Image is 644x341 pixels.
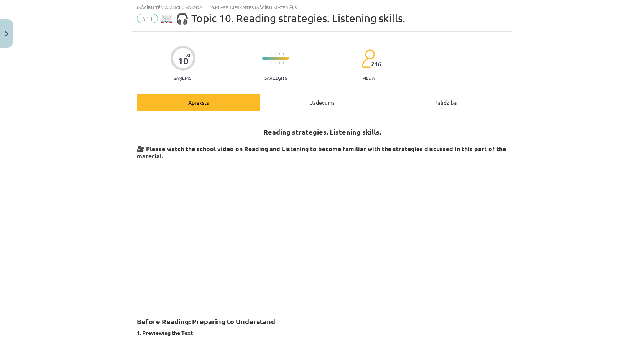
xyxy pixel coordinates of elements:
[361,49,375,68] img: students-c634bb4e5e11cddfef0936a35e636f08e4e9abd3cc4e673bd6f9a4125e45ecb1.svg
[171,75,195,81] p: Saņemsi
[137,5,507,10] div: Mācību tēma: Angļu valoda i - 10.klase 1.ieskaites mācību materiāls
[275,53,276,55] img: icon-short-line-57e1e144782c952c97e751825c79c345078a6d821885a25fce030b3d8c18986b.svg
[275,62,276,64] img: icon-short-line-57e1e144782c952c97e751825c79c345078a6d821885a25fce030b3d8c18986b.svg
[186,53,191,57] span: XP
[287,53,287,55] img: icon-short-line-57e1e144782c952c97e751825c79c345078a6d821885a25fce030b3d8c18986b.svg
[263,127,381,136] strong: Reading strategies. Listening skills.
[271,62,272,64] img: icon-short-line-57e1e144782c952c97e751825c79c345078a6d821885a25fce030b3d8c18986b.svg
[384,94,507,111] div: Palīdzība
[137,329,193,336] b: 1. Previewing the Text
[264,75,287,81] p: Sarežģīts
[137,14,158,23] span: #11
[137,317,275,326] strong: Before Reading: Preparing to Understand
[271,53,272,55] img: icon-short-line-57e1e144782c952c97e751825c79c345078a6d821885a25fce030b3d8c18986b.svg
[279,53,280,55] img: icon-short-line-57e1e144782c952c97e751825c79c345078a6d821885a25fce030b3d8c18986b.svg
[283,53,284,55] img: icon-short-line-57e1e144782c952c97e751825c79c345078a6d821885a25fce030b3d8c18986b.svg
[268,53,268,55] img: icon-short-line-57e1e144782c952c97e751825c79c345078a6d821885a25fce030b3d8c18986b.svg
[264,53,264,55] img: icon-short-line-57e1e144782c952c97e751825c79c345078a6d821885a25fce030b3d8c18986b.svg
[260,94,384,111] div: Uzdevums
[264,62,264,64] img: icon-short-line-57e1e144782c952c97e751825c79c345078a6d821885a25fce030b3d8c18986b.svg
[279,62,280,64] img: icon-short-line-57e1e144782c952c97e751825c79c345078a6d821885a25fce030b3d8c18986b.svg
[283,62,284,64] img: icon-short-line-57e1e144782c952c97e751825c79c345078a6d821885a25fce030b3d8c18986b.svg
[137,145,506,160] strong: 🎥 Please watch the school video on Reading and Listening to become familiar with the strategies d...
[178,56,189,66] div: 10
[287,62,287,64] img: icon-short-line-57e1e144782c952c97e751825c79c345078a6d821885a25fce030b3d8c18986b.svg
[371,61,381,68] span: 216
[268,62,268,64] img: icon-short-line-57e1e144782c952c97e751825c79c345078a6d821885a25fce030b3d8c18986b.svg
[362,75,375,81] p: pilda
[160,12,405,25] span: 📖 🎧 Topic 10. Reading strategies. Listening skills.
[137,94,260,111] div: Apraksts
[5,31,8,36] img: icon-close-lesson-0947bae3869378f0d4975bcd49f059093ad1ed9edebbc8119c70593378902aed.svg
